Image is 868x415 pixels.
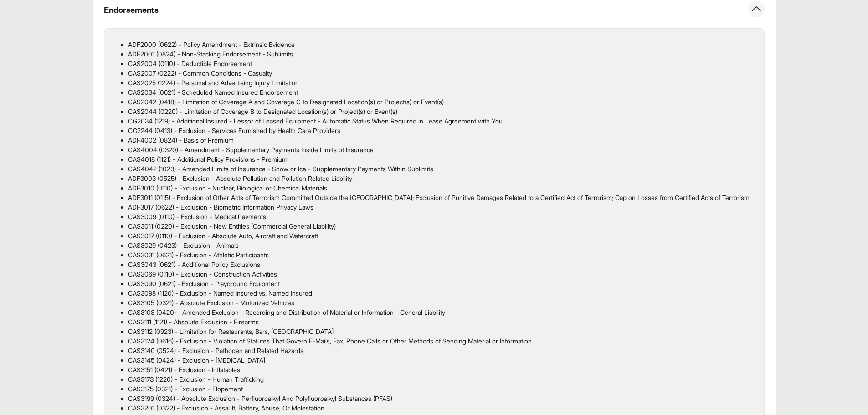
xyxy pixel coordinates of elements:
[128,288,757,298] p: CAS3098 (1120) - Exclusion - Named Insured vs. Named Insured
[128,202,757,212] p: ADF3017 (0622) - Exclusion - Biometric Information Privacy Laws
[128,126,757,135] p: CG2244 (0413) - Exclusion - Services Furnished by Health Care Providers
[128,307,757,317] p: CAS3108 (0420) - Amended Exclusion - Recording and Distribution of Material or Information - Gene...
[128,87,757,97] p: CAS2034 (0621) - Scheduled Named Insured Endorsement
[128,260,757,269] p: CAS3043 (0621) - Additional Policy Exclusions
[128,107,757,116] p: CAS2044 (0220) - Limitation of Coverage B to Designated Location(s) or Project(s) or Event(s)
[128,327,757,336] p: CAS3112 (0923) - Limitation for Restaurants, Bars, [GEOGRAPHIC_DATA]
[128,336,757,346] p: CAS3124 (0616) - Exclusion - Violation of Statutes That Govern E-Mails, Fax, Phone Calls or Other...
[128,317,757,327] p: CAS3111 (1121) - Absolute Exclusion - Firearms
[128,164,757,174] p: CAS4042 (1023) - Amended Limits of Insurance - Snow or Ice - Supplementary Payments Within Sublimits
[128,269,757,279] p: CAS3069 (0110) - Exclusion - Construction Activities
[128,403,757,413] p: CAS3201 (0322) - Exclusion - Assault, Battery, Abuse, Or Molestation
[128,346,757,355] p: CAS3140 (0524) - Exclusion - Pathogen and Related Hazards
[128,183,757,193] p: ADF3010 (0110) - Exclusion - Nuclear, Biological or Chemical Materials
[128,68,757,78] p: CAS2007 (0222) - Common Conditions - Casualty
[128,154,757,164] p: CAS4018 (1121) - Additional Policy Provisions - Premium
[128,49,757,59] p: ADF2001 (0824) - Non-Stacking Endorsement - Sublimits
[128,250,757,260] p: CAS3031 (0621) - Exclusion - Athletic Participants
[128,40,757,49] p: ADF2000 (0622) - Policy Amendment - Extrinsic Evidence
[104,4,159,15] span: Endorsements
[128,135,757,145] p: ADF4002 (0824) - Basis of Premium
[128,355,757,365] p: CAS3145 (0424) - Exclusion - [MEDICAL_DATA]
[128,145,757,154] p: CAS4004 (0320) - Amendment - Supplementary Payments Inside Limits of Insurance
[128,365,757,374] p: CAS3151 (0421) - Exclusion - Inflatables
[128,78,757,87] p: CAS2025 (1224) - Personal and Advertising Injury Limitation
[128,374,757,384] p: CAS3173 (1220) - Exclusion - Human Trafficking
[128,212,757,221] p: CAS3009 (0110) - Exclusion - Medical Payments
[128,193,757,202] p: ADF3011 (0115) - Exclusion of Other Acts of Terrorism Committed Outside the [GEOGRAPHIC_DATA]; Ex...
[128,174,757,183] p: ADF3003 (0525) - Exclusion - Absolute Pollution and Pollution Related Liability
[128,97,757,107] p: CAS2042 (0418) - Limitation of Coverage A and Coverage C to Designated Location(s) or Project(s) ...
[128,394,757,403] p: CAS3199 (0324) - Absolute Exclusion - Perfluoroalkyl And Polyfluoroalkyl Substances (PFAS)
[128,231,757,241] p: CAS3017 (0110) - Exclusion - Absolute Auto, Aircraft and Watercraft
[128,241,757,250] p: CAS3029 (0423) - Exclusion - Animals
[128,279,757,288] p: CAS3090 (0621) - Exclusion - Playground Equipment
[128,221,757,231] p: CAS3011 (0220) - Exclusion - New Entities (Commercial General Liability)
[128,59,757,68] p: CAS2004 (0110) - Deductible Endorsement
[128,298,757,307] p: CAS3105 (0321) - Absolute Exclusion - Motorized Vehicles
[128,384,757,394] p: CAS3175 (0321) - Exclusion - Elopement
[128,116,757,126] p: CG2034 (1219) - Additional Insured - Lessor of Leased Equipment - Automatic Status When Required ...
